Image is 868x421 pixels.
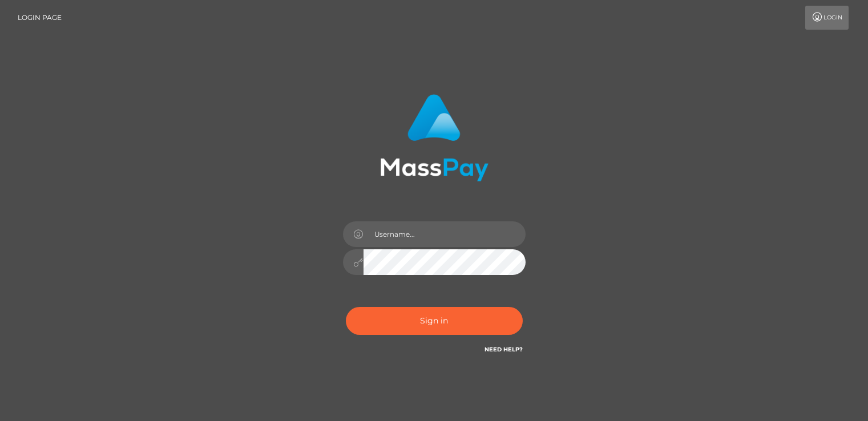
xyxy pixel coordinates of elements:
[380,94,488,181] img: MassPay Login
[18,6,62,30] a: Login Page
[805,6,849,30] a: Login
[364,221,526,247] input: Username...
[485,346,523,353] a: Need Help?
[346,307,523,335] button: Sign in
